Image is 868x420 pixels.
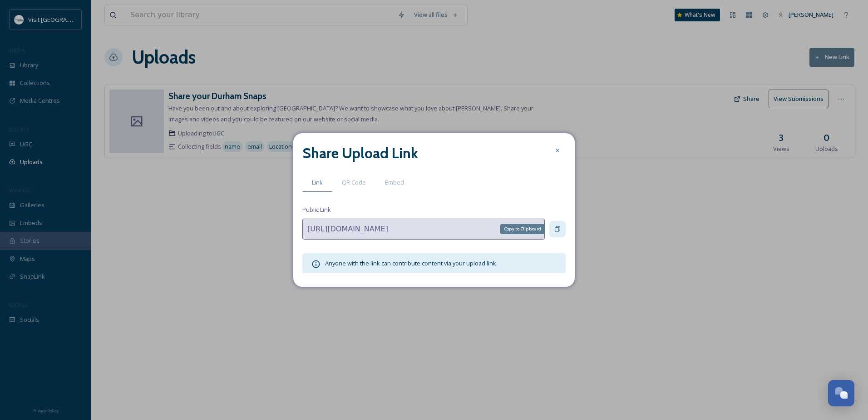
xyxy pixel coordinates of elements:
span: QR Code [342,178,366,187]
h2: Share Upload Link [302,142,418,164]
span: Embed [385,178,404,187]
span: Public Link [302,205,331,214]
span: Link [312,178,323,187]
button: Open Chat [828,380,854,406]
span: Anyone with the link can contribute content via your upload link. [325,259,498,267]
div: Copy to Clipboard [500,224,545,234]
